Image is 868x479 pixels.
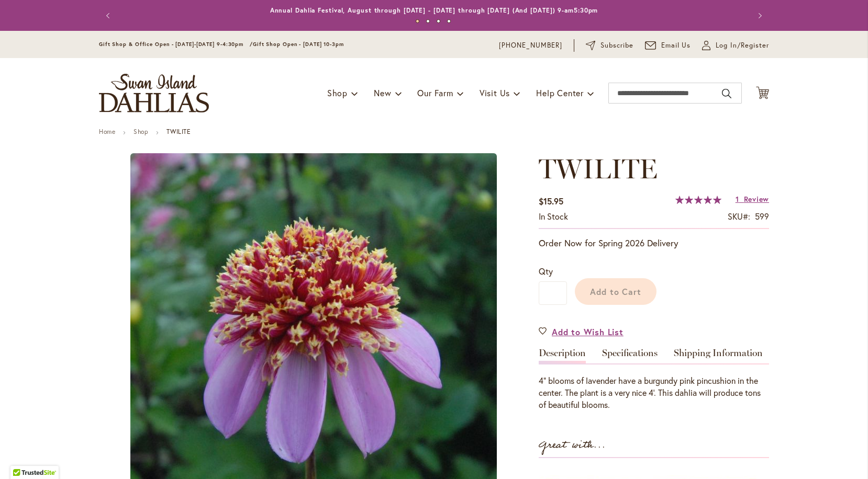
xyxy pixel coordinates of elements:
span: TWILITE [539,152,658,185]
a: Specifications [602,348,658,363]
span: Qty [539,266,553,277]
span: Add to Wish List [552,326,624,338]
a: Home [99,128,115,135]
p: Order Now for Spring 2026 Delivery [539,237,769,249]
strong: SKU [728,211,750,222]
span: $15.95 [539,196,563,207]
span: Shop [327,87,348,98]
a: Annual Dahlia Festival, August through [DATE] - [DATE] through [DATE] (And [DATE]) 9-am5:30pm [270,6,598,14]
a: store logo [99,74,209,112]
button: 4 of 4 [447,19,451,23]
span: Subscribe [600,40,633,51]
a: Shop [133,128,148,135]
button: 2 of 4 [426,19,430,23]
a: 1 Review [736,194,769,204]
button: 1 of 4 [416,19,419,23]
span: Log In/Register [716,40,769,51]
a: Subscribe [586,40,633,51]
span: Help Center [536,87,584,98]
div: 100% [675,196,721,204]
span: In stock [539,211,568,222]
strong: TWILITE [166,128,191,135]
span: Gift Shop & Office Open - [DATE]-[DATE] 9-4:30pm / [99,41,253,48]
div: 4” blooms of lavender have a burgundy pink pincushion in the center. The plant is a very nice 4’.... [539,375,769,411]
a: Email Us [645,40,691,51]
span: Gift Shop Open - [DATE] 10-3pm [253,41,344,48]
a: Log In/Register [702,40,769,51]
span: 1 [736,194,739,204]
span: New [374,87,391,98]
span: Review [744,194,769,204]
a: Description [539,348,586,363]
a: Add to Wish List [539,326,624,338]
div: Detailed Product Info [539,348,769,411]
div: Availability [539,211,568,223]
a: Shipping Information [674,348,763,363]
strong: Great with... [539,437,606,454]
span: Our Farm [417,87,453,98]
button: 3 of 4 [437,19,440,23]
span: Email Us [661,40,691,51]
button: Previous [99,5,120,26]
button: Next [748,5,769,26]
div: 599 [755,211,769,223]
span: Visit Us [480,87,510,98]
a: [PHONE_NUMBER] [499,40,562,51]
